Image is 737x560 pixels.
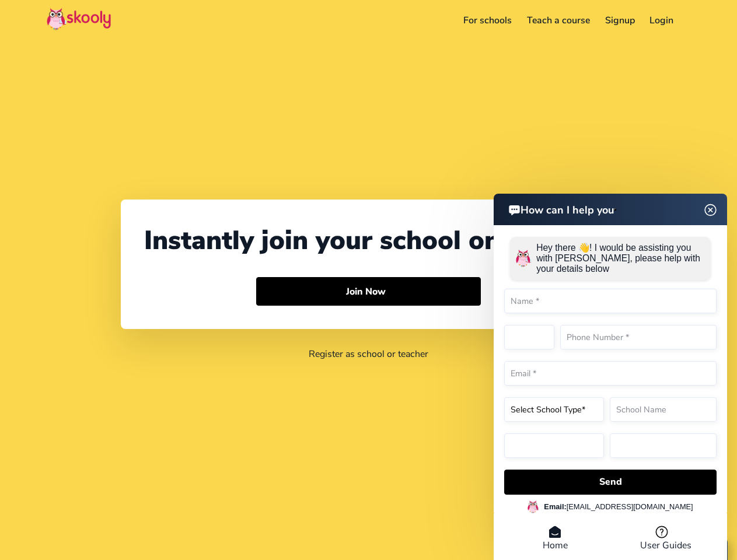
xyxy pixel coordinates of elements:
[456,11,520,30] a: For schools
[256,277,481,306] button: Join Now
[519,11,598,30] a: Teach a course
[309,348,428,360] a: Register as school or teacher
[47,8,111,30] img: Skooly
[144,223,593,258] div: Instantly join your school on Skooly
[598,11,642,30] a: Signup
[642,11,681,30] a: Login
